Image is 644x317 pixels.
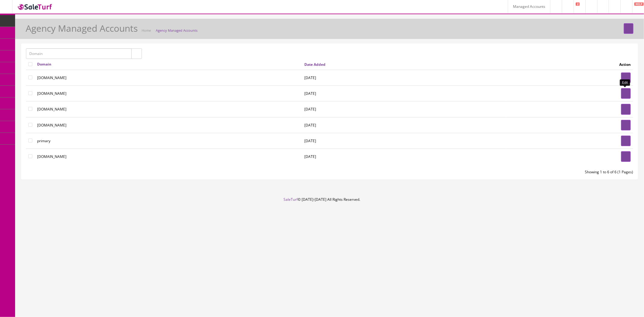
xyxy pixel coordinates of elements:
td: [DATE] [302,133,505,149]
span: HELP [634,2,644,6]
h1: Agency Managed Accounts [26,23,138,33]
input: Domain [26,48,132,59]
img: SaleTurf [17,3,53,11]
span: 2 [576,2,580,6]
td: Action [505,59,633,70]
a: Home [142,28,151,33]
td: primary [35,133,302,149]
td: [DOMAIN_NAME] [35,70,302,86]
td: [DOMAIN_NAME] [35,101,302,117]
td: [DOMAIN_NAME] [35,117,302,133]
td: [DATE] [302,70,505,86]
td: [DATE] [302,101,505,117]
td: [DATE] [302,86,505,101]
td: [DATE] [302,117,505,133]
a: SaleTurf [284,197,298,202]
a: Domain [37,62,54,67]
td: [DATE] [302,149,505,164]
td: [DOMAIN_NAME] [35,149,302,164]
a: Date Added [304,62,325,67]
div: Edit [620,79,630,86]
div: Showing 1 to 6 of 6 (1 Pages) [330,169,638,175]
td: [DOMAIN_NAME] [35,86,302,101]
a: Agency Managed Accounts [156,28,197,33]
